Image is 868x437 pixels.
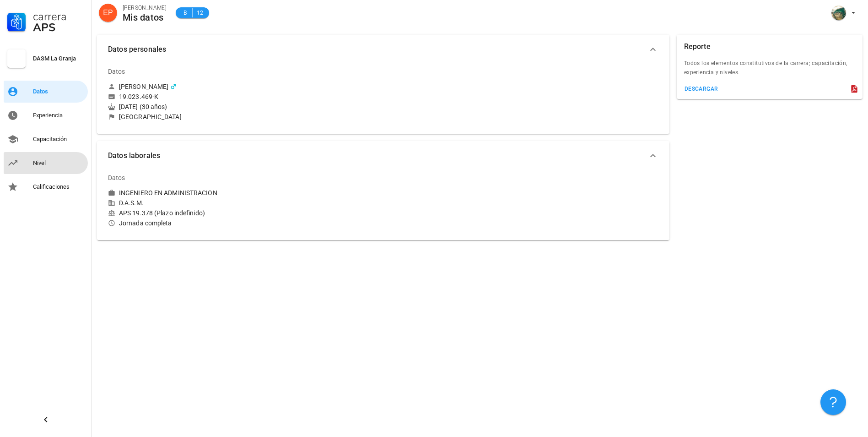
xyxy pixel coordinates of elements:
[4,81,88,103] a: Datos
[108,43,647,56] span: Datos personales
[119,82,168,91] div: [PERSON_NAME]
[684,86,718,92] div: descargar
[123,3,167,12] div: [PERSON_NAME]
[33,22,84,33] div: APS
[108,209,379,217] div: APS 19.378 (Plazo indefinido)
[97,141,669,170] button: Datos laborales
[108,60,125,82] div: Datos
[33,11,84,22] div: Carrera
[196,8,204,17] span: 12
[4,128,88,150] a: Capacitación
[97,35,669,64] button: Datos personales
[33,136,84,143] div: Capacitación
[33,88,84,95] div: Datos
[119,189,217,197] div: INGENIERO EN ADMINISTRACION
[4,152,88,174] a: Nivel
[4,104,88,126] a: Experiencia
[831,5,846,20] div: avatar
[33,159,84,167] div: Nivel
[108,103,379,111] div: [DATE] (30 años)
[108,219,379,227] div: Jornada completa
[4,176,88,198] a: Calificaciones
[181,8,189,17] span: B
[108,149,647,162] span: Datos laborales
[119,93,158,101] div: 19.023.469-K
[103,4,113,22] span: EP
[684,35,711,59] div: Reporte
[108,167,125,189] div: Datos
[108,199,379,207] div: D.A.S.M.
[680,82,722,95] button: descargar
[33,183,84,191] div: Calificaciones
[99,4,117,22] div: avatar
[33,55,84,62] div: DASM La Granja
[33,112,84,119] div: Experiencia
[119,113,182,121] div: [GEOGRAPHIC_DATA]
[123,12,167,22] div: Mis datos
[677,59,863,82] div: Todos los elementos constitutivos de la carrera; capacitación, experiencia y niveles.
